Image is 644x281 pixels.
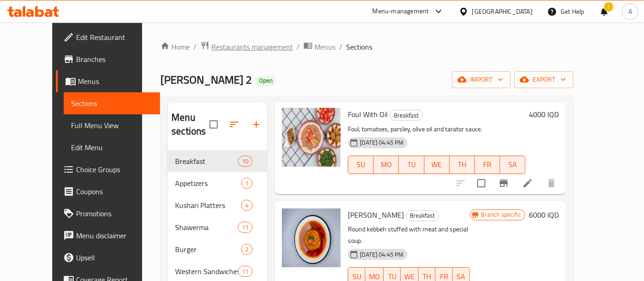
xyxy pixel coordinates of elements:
div: Breakfast [390,110,423,121]
span: Choice Groups [76,164,153,175]
h6: 6000 IQD [529,208,559,221]
a: Menus [303,41,336,53]
a: Coupons [56,180,160,202]
span: Foul With Oil [348,107,388,121]
li: / [339,41,342,52]
p: Round kebbeh stuffed with meat and special soup. [348,224,469,247]
div: Kushari Platters4 [168,194,267,216]
span: TH [453,158,471,171]
button: Branch-specific-item [493,172,515,194]
button: SA [500,156,525,174]
li: / [297,41,300,52]
div: items [238,222,253,233]
a: Branches [56,48,160,70]
span: WE [428,158,446,171]
a: Restaurants management [200,41,293,53]
span: Breakfast [406,210,439,221]
button: Add section [245,113,267,135]
h2: Menu sections [171,111,209,138]
a: Upsell [56,247,160,269]
nav: breadcrumb [160,41,573,53]
div: items [238,156,253,167]
span: 4 [242,201,252,210]
span: FR [479,158,496,171]
span: Select all sections [204,115,223,134]
span: Menus [78,76,153,87]
div: [GEOGRAPHIC_DATA] [472,6,533,17]
span: Breakfast [175,156,238,167]
span: import [459,74,503,85]
span: Sections [346,41,372,52]
img: Foul With Oil [282,108,341,167]
li: / [193,41,197,52]
span: Upsell [76,252,153,263]
div: Menu-management [373,6,429,17]
span: A [628,6,632,17]
span: Select to update [472,174,491,193]
span: Restaurants management [211,41,293,52]
span: 11 [238,223,252,232]
span: [PERSON_NAME] [348,208,404,222]
span: Branch specific [478,210,525,219]
a: Edit menu item [522,178,533,189]
img: Saray Kebbeh [282,208,341,267]
div: Open [255,75,276,86]
button: delete [540,172,562,194]
span: Sort sections [223,113,245,135]
a: Choice Groups [56,158,160,180]
span: Menu disclaimer [76,230,153,241]
span: Burger [175,244,241,255]
a: Full Menu View [64,114,160,136]
span: Full Menu View [71,120,153,131]
div: items [238,266,253,277]
button: TH [450,156,475,174]
span: Breakfast [390,110,423,121]
span: Kushari Platters [175,200,241,211]
a: Menu disclaimer [56,225,160,247]
span: Western Sandwiches [175,266,238,277]
button: SU [348,156,374,174]
div: Appetizers1 [168,172,267,194]
span: Open [255,77,276,84]
span: Edit Menu [71,142,153,153]
span: [DATE] 04:45 PM [356,138,407,147]
span: export [522,74,566,85]
a: Promotions [56,202,160,225]
span: SU [352,158,370,171]
span: 2 [242,245,252,254]
a: Edit Restaurant [56,26,160,48]
h6: 4000 IQD [529,108,559,121]
span: 11 [238,267,252,276]
div: Breakfast [406,210,439,221]
span: Coupons [76,186,153,197]
span: TU [402,158,420,171]
p: Foul, tomatoes, parsley, olive oil and tarator sauce. [348,124,525,135]
span: Appetizers [175,178,241,189]
span: SA [504,158,522,171]
button: TU [399,156,424,174]
button: export [514,71,573,88]
span: Promotions [76,208,153,219]
button: import [452,71,511,88]
span: Branches [76,54,153,65]
span: Edit Restaurant [76,32,153,43]
span: 10 [238,157,252,166]
span: [PERSON_NAME] 2 [160,69,252,90]
button: FR [475,156,500,174]
button: WE [424,156,450,174]
div: items [241,244,253,255]
a: Edit Menu [64,136,160,158]
span: Shawerma [175,222,238,233]
div: Shawerma11 [168,216,267,238]
a: Sections [64,92,160,114]
div: items [241,178,253,189]
span: [DATE] 04:45 PM [356,250,407,259]
span: Sections [71,98,153,109]
button: MO [374,156,399,174]
a: Menus [56,70,160,92]
span: 1 [242,179,252,188]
